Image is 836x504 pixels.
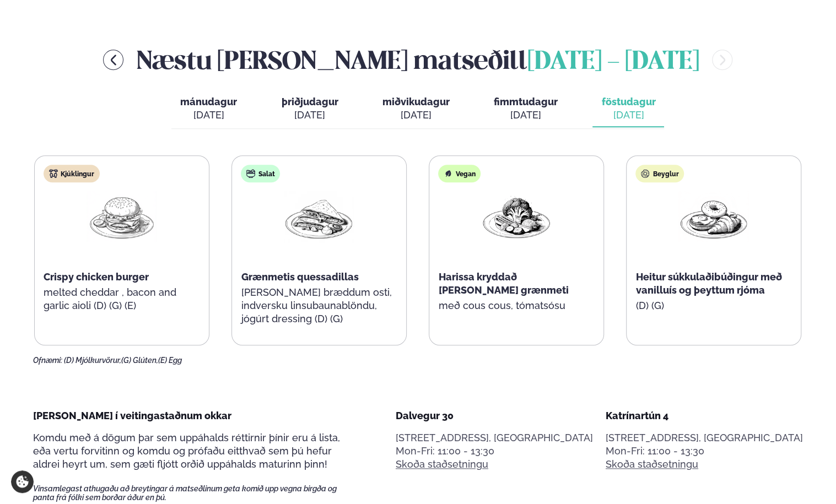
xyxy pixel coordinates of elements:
button: fimmtudagur [DATE] [484,91,566,127]
div: Mon-Fri: 11:00 - 13:30 [396,445,593,458]
div: Dalvegur 30 [396,409,593,422]
div: Vegan [438,165,481,182]
div: [DATE] [382,109,449,122]
div: [DATE] [601,109,655,122]
img: chicken.svg [49,169,58,178]
button: menu-btn-left [103,50,123,70]
p: með cous cous, tómatsósu [438,299,595,312]
p: [PERSON_NAME] bræddum osti, indversku linsubaunablöndu, jógúrt dressing (D) (G) [241,286,397,326]
div: Mon-Fri: 11:00 - 13:30 [606,445,803,458]
img: bagle-new-16px.svg [641,169,650,178]
img: Hamburger.png [87,191,157,242]
span: (E) Egg [158,356,182,365]
button: þriðjudagur [DATE] [272,91,347,127]
div: Salat [241,165,280,182]
p: [STREET_ADDRESS], [GEOGRAPHIC_DATA] [606,431,803,445]
div: Kjúklingur [44,165,100,182]
span: Ofnæmi: [33,356,62,365]
a: Cookie settings [11,470,34,493]
button: miðvikudagur [DATE] [373,91,458,127]
img: salad.svg [246,169,255,178]
span: (D) Mjólkurvörur, [64,356,121,365]
span: Crispy chicken burger [44,271,149,283]
button: menu-btn-right [712,50,732,70]
img: Vegan.png [481,191,552,242]
a: Skoða staðsetningu [396,458,488,471]
span: Grænmetis quessadillas [241,271,358,283]
button: föstudagur [DATE] [592,91,664,127]
span: Komdu með á dögum þar sem uppáhalds réttirnir þínir eru á lista, eða vertu forvitinn og komdu og ... [33,432,340,470]
span: fimmtudagur [493,96,557,107]
img: Vegan.svg [444,169,452,178]
img: Croissant.png [678,191,749,242]
div: [DATE] [281,109,338,122]
h2: Næstu [PERSON_NAME] matseðill [137,42,699,78]
div: [DATE] [493,109,557,122]
span: [PERSON_NAME] í veitingastaðnum okkar [33,410,231,421]
img: Quesadilla.png [284,191,354,242]
p: [STREET_ADDRESS], [GEOGRAPHIC_DATA] [396,431,593,445]
span: þriðjudagur [281,96,338,107]
div: [DATE] [180,109,237,122]
a: Skoða staðsetningu [606,458,698,471]
p: (D) (G) [635,299,792,312]
div: Beyglur [635,165,684,182]
span: Harissa kryddað [PERSON_NAME] grænmeti [438,271,568,296]
div: Katrínartún 4 [606,409,803,422]
span: miðvikudagur [382,96,449,107]
span: Heitur súkkulaðibúðingur með vanilluís og þeyttum rjóma [635,271,781,296]
button: mánudagur [DATE] [171,91,246,127]
span: [DATE] - [DATE] [527,50,699,74]
span: föstudagur [601,96,655,107]
span: (G) Glúten, [121,356,158,365]
span: Vinsamlegast athugaðu að breytingar á matseðlinum geta komið upp vegna birgða og panta frá fólki ... [33,484,356,502]
span: mánudagur [180,96,237,107]
p: melted cheddar , bacon and garlic aioli (D) (G) (E) [44,286,200,312]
